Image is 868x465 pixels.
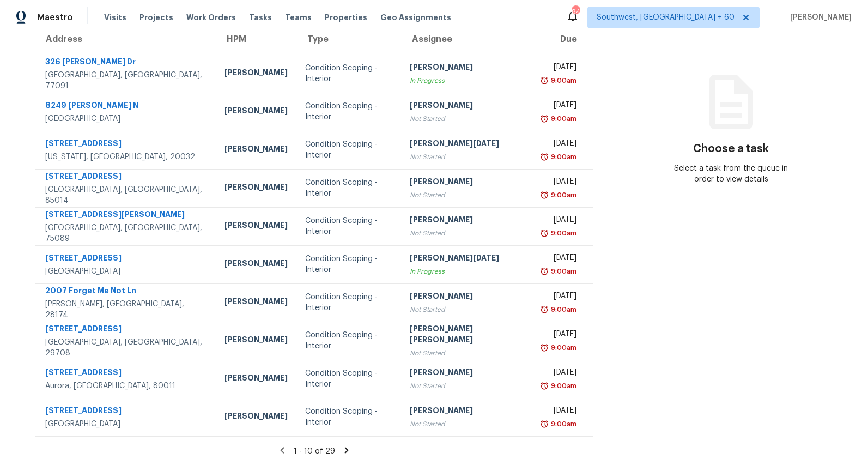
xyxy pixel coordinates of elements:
[325,12,367,23] span: Properties
[549,419,576,430] div: 9:00am
[410,228,524,239] div: Not Started
[401,24,533,55] th: Assignee
[542,176,576,190] div: [DATE]
[542,100,576,113] div: [DATE]
[540,304,549,315] img: Overdue Alarm Icon
[139,12,173,23] span: Projects
[549,75,576,86] div: 9:00am
[540,342,549,353] img: Overdue Alarm Icon
[549,228,576,239] div: 9:00am
[224,220,288,233] div: [PERSON_NAME]
[305,63,392,84] div: Condition Scoping - Interior
[549,342,576,353] div: 9:00am
[45,337,207,359] div: [GEOGRAPHIC_DATA], [GEOGRAPHIC_DATA], 29708
[549,266,576,277] div: 9:00am
[380,12,451,23] span: Geo Assignments
[410,138,524,152] div: [PERSON_NAME][DATE]
[45,56,207,70] div: 326 [PERSON_NAME] Dr
[410,176,524,190] div: [PERSON_NAME]
[305,139,392,161] div: Condition Scoping - Interior
[224,105,288,119] div: [PERSON_NAME]
[540,113,549,124] img: Overdue Alarm Icon
[542,252,576,266] div: [DATE]
[305,215,392,237] div: Condition Scoping - Interior
[540,75,549,86] img: Overdue Alarm Icon
[224,182,288,195] div: [PERSON_NAME]
[410,367,524,381] div: [PERSON_NAME]
[786,12,852,23] span: [PERSON_NAME]
[542,291,576,304] div: [DATE]
[305,406,392,428] div: Condition Scoping - Interior
[296,24,401,55] th: Type
[45,381,207,391] div: Aurora, [GEOGRAPHIC_DATA], 80011
[45,222,207,244] div: [GEOGRAPHIC_DATA], [GEOGRAPHIC_DATA], 75089
[37,12,73,23] span: Maestro
[305,292,392,313] div: Condition Scoping - Interior
[410,214,524,228] div: [PERSON_NAME]
[104,12,126,23] span: Visits
[45,405,207,419] div: [STREET_ADDRESS]
[45,299,207,321] div: [PERSON_NAME], [GEOGRAPHIC_DATA], 28174
[410,113,524,124] div: Not Started
[410,419,524,430] div: Not Started
[45,152,207,162] div: [US_STATE], [GEOGRAPHIC_DATA], 20032
[249,14,272,21] span: Tasks
[410,405,524,419] div: [PERSON_NAME]
[410,348,524,359] div: Not Started
[542,405,576,419] div: [DATE]
[45,323,207,337] div: [STREET_ADDRESS]
[540,190,549,201] img: Overdue Alarm Icon
[410,152,524,162] div: Not Started
[45,419,207,430] div: [GEOGRAPHIC_DATA]
[45,171,207,184] div: [STREET_ADDRESS]
[45,252,207,266] div: [STREET_ADDRESS]
[549,190,576,201] div: 9:00am
[294,448,335,455] span: 1 - 10 of 29
[45,100,207,113] div: 8249 [PERSON_NAME] N
[224,410,288,424] div: [PERSON_NAME]
[410,100,524,113] div: [PERSON_NAME]
[45,209,207,222] div: [STREET_ADDRESS][PERSON_NAME]
[410,304,524,315] div: Not Started
[45,138,207,152] div: [STREET_ADDRESS]
[224,67,288,81] div: [PERSON_NAME]
[540,228,549,239] img: Overdue Alarm Icon
[224,334,288,348] div: [PERSON_NAME]
[540,381,549,391] img: Overdue Alarm Icon
[542,214,576,228] div: [DATE]
[305,101,392,123] div: Condition Scoping - Interior
[305,177,392,199] div: Condition Scoping - Interior
[186,12,236,23] span: Work Orders
[410,190,524,201] div: Not Started
[45,113,207,124] div: [GEOGRAPHIC_DATA]
[45,285,207,299] div: 2007 Forget Me Not Ln
[410,62,524,75] div: [PERSON_NAME]
[410,291,524,304] div: [PERSON_NAME]
[224,258,288,271] div: [PERSON_NAME]
[45,70,207,92] div: [GEOGRAPHIC_DATA], [GEOGRAPHIC_DATA], 77091
[572,7,579,17] div: 842
[216,24,296,55] th: HPM
[542,138,576,152] div: [DATE]
[533,24,593,55] th: Due
[224,372,288,386] div: [PERSON_NAME]
[597,12,735,23] span: Southwest, [GEOGRAPHIC_DATA] + 60
[410,323,524,348] div: [PERSON_NAME] [PERSON_NAME]
[549,381,576,391] div: 9:00am
[540,266,549,277] img: Overdue Alarm Icon
[305,253,392,275] div: Condition Scoping - Interior
[224,143,288,157] div: [PERSON_NAME]
[542,329,576,342] div: [DATE]
[410,252,524,266] div: [PERSON_NAME][DATE]
[410,266,524,277] div: In Progress
[549,152,576,162] div: 9:00am
[305,368,392,390] div: Condition Scoping - Interior
[285,12,312,23] span: Teams
[542,367,576,381] div: [DATE]
[45,367,207,381] div: [STREET_ADDRESS]
[45,266,207,277] div: [GEOGRAPHIC_DATA]
[35,24,216,55] th: Address
[542,62,576,75] div: [DATE]
[540,419,549,430] img: Overdue Alarm Icon
[410,75,524,86] div: In Progress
